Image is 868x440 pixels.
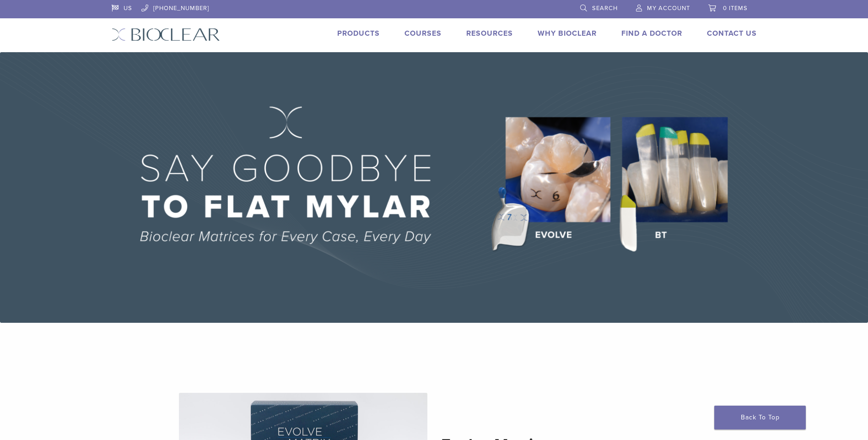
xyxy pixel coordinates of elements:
[112,28,220,41] img: Bioclear
[337,29,380,38] a: Products
[714,406,806,429] a: Back To Top
[404,29,442,38] a: Courses
[647,5,690,12] span: My Account
[723,5,748,12] span: 0 items
[538,29,597,38] a: Why Bioclear
[621,29,682,38] a: Find A Doctor
[592,5,618,12] span: Search
[707,29,757,38] a: Contact Us
[466,29,513,38] a: Resources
